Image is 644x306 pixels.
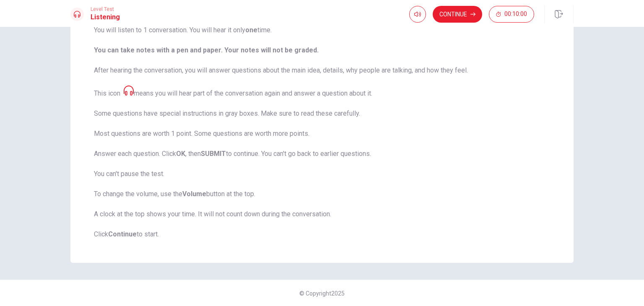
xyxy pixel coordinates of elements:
[182,190,206,198] strong: Volume
[176,150,185,158] strong: OK
[504,11,527,18] span: 00:10:00
[108,230,137,238] strong: Continue
[91,6,120,12] span: Level Test
[299,290,345,297] span: © Copyright 2025
[91,12,120,22] h1: Listening
[201,150,226,158] strong: SUBMIT
[94,5,550,239] span: This test checks how well you understand spoken English. You will listen to 1 conversation. You w...
[489,6,534,23] button: 00:10:00
[245,26,257,34] strong: one
[433,6,482,23] button: Continue
[94,46,319,54] b: You can take notes with a pen and paper. Your notes will not be graded.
